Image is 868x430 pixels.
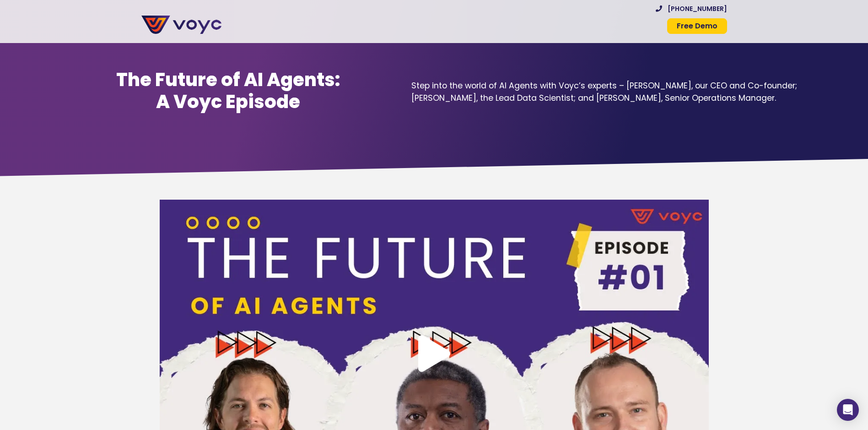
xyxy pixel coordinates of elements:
[416,335,453,373] div: Video play button
[656,5,727,12] a: [PHONE_NUMBER]
[45,69,411,113] h1: The Future of AI Agents: A Voyc Episode
[677,22,717,30] span: Free Demo
[668,5,727,12] span: [PHONE_NUMBER]
[411,80,823,104] p: Step into the world of AI Agents with Voyc’s experts – [PERSON_NAME], our CEO and Co-founder; [PE...
[141,16,221,34] img: voyc-full-logo
[837,399,859,421] div: Open Intercom Messenger
[667,18,727,34] a: Free Demo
